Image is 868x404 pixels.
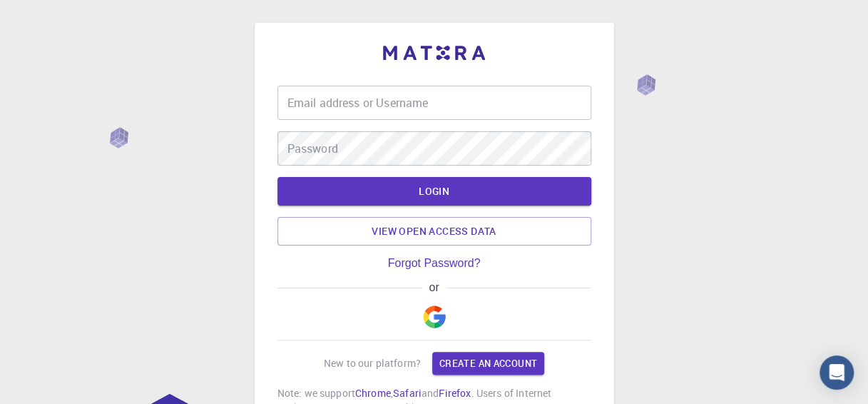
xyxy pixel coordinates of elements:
a: Create an account [432,352,544,375]
p: New to our platform? [324,356,421,370]
a: Firefox [439,386,471,400]
button: LOGIN [277,177,591,206]
span: or [422,281,446,294]
a: Safari [393,386,422,400]
a: Chrome [355,386,391,400]
div: Open Intercom Messenger [820,355,854,390]
a: View open access data [277,217,591,246]
a: Forgot Password? [388,257,481,270]
img: Google [423,305,446,328]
